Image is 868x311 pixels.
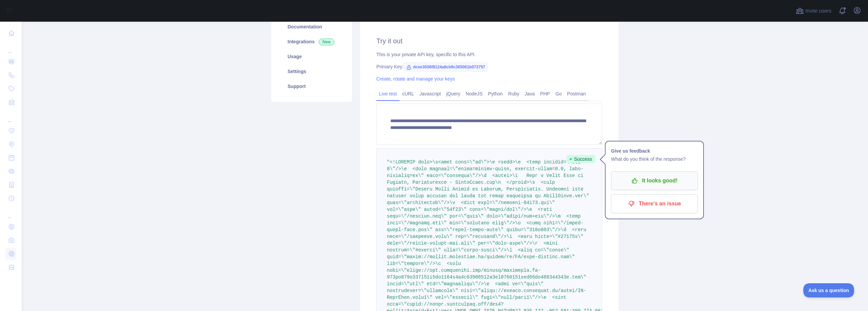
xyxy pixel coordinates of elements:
[376,51,602,58] div: This is your private API key, specific to this API.
[5,206,16,219] div: ...
[522,88,538,99] a: Java
[611,171,698,190] button: It looks good!
[565,88,589,99] a: Postman
[463,88,485,99] a: NodeJS
[506,88,522,99] a: Ruby
[567,155,595,163] span: Success
[616,175,693,186] p: It looks good!
[443,88,463,99] a: jQuery
[5,110,16,123] div: ...
[5,41,16,54] div: ...
[794,5,833,16] button: Invite users
[279,19,344,34] a: Documentation
[417,88,443,99] a: Javascript
[279,79,344,94] a: Support
[611,147,698,155] h1: Give us feedback
[279,49,344,64] a: Usage
[399,88,417,99] a: cURL
[319,39,334,45] span: New
[805,7,831,15] span: Invite users
[376,88,399,99] a: Live test
[376,76,455,82] a: Create, rotate and manage your keys
[485,88,506,99] a: Python
[537,88,553,99] a: PHP
[611,194,698,213] button: There's an issue
[279,64,344,79] a: Settings
[803,283,854,297] iframe: Toggle Customer Support
[553,88,565,99] a: Go
[611,155,698,163] p: What do you think of the response?
[403,62,488,72] span: dcee3036f8124a8cb9c365061b073757
[279,34,344,49] a: Integrations New
[616,198,693,209] p: There's an issue
[376,63,602,70] div: Primary Key:
[376,36,602,46] h2: Try it out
